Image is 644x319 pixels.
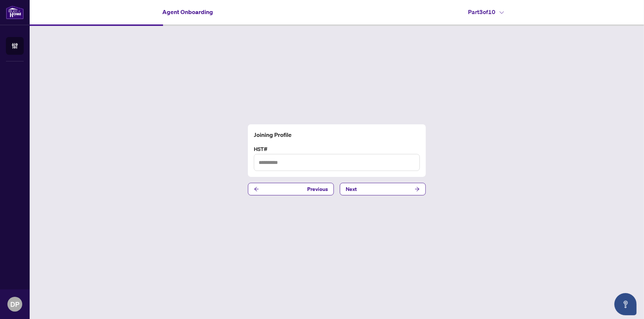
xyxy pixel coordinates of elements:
[415,187,420,192] span: arrow-right
[10,299,19,309] span: DP
[6,6,24,19] img: logo
[248,183,334,195] button: Previous
[254,187,259,192] span: arrow-left
[340,183,426,195] button: Next
[162,7,213,16] h4: Agent Onboarding
[254,130,420,139] h4: Joining Profile
[346,183,357,195] span: Next
[307,183,328,195] span: Previous
[254,145,420,153] label: HST#
[468,7,504,16] h4: Part 3 of 10
[614,293,637,315] button: Open asap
